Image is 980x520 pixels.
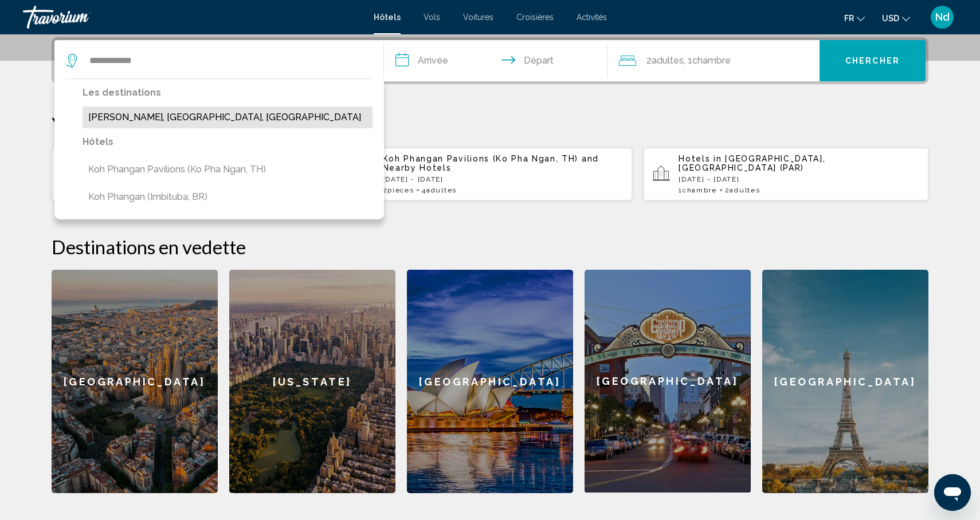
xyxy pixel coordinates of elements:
span: 2 [383,186,414,194]
a: [GEOGRAPHIC_DATA] [407,270,573,493]
button: [PERSON_NAME], [GEOGRAPHIC_DATA], [GEOGRAPHIC_DATA] [83,107,373,128]
a: [US_STATE] [229,270,395,493]
span: Koh Phangan Pavilions (Ko Pha Ngan, TH) [383,154,579,163]
div: Search widget [54,40,926,81]
span: Nd [935,11,950,23]
button: Koh Phangan (Imbituba, BR) [83,186,373,208]
p: [DATE] - [DATE] [383,175,624,183]
h2: Destinations en vedette [52,235,928,258]
button: Chercher [820,40,926,81]
span: 2 [646,53,684,69]
button: Hotels in [GEOGRAPHIC_DATA], [GEOGRAPHIC_DATA] (PAR)[DATE] - [DATE]1Chambre2Adultes [644,147,928,201]
button: Hotels in [PERSON_NAME][MEDICAL_DATA], [PERSON_NAME], [GEOGRAPHIC_DATA][DATE] - [DATE]1Chambre2Ad... [52,147,336,201]
span: Chambre [692,55,731,66]
span: pièces [387,186,414,194]
p: Les destinations [83,85,373,101]
a: Hôtels [374,13,401,22]
p: Your Recent Searches [52,113,928,136]
a: Croisières [516,13,554,22]
a: [GEOGRAPHIC_DATA] [585,270,751,493]
a: Vols [424,13,440,22]
button: Change currency [882,10,910,26]
button: Travelers: 2 adults, 0 children [607,40,820,81]
p: Hôtels [83,134,373,150]
span: 4 [422,186,456,194]
span: Chambre [683,186,717,194]
a: Activités [577,13,607,22]
button: Koh Phangan Pavilions (Ko Pha Ngan, TH) [83,159,373,180]
span: Hotels in [679,154,722,163]
button: Koh Phangan Pavilions (Ko Pha Ngan, TH) and Nearby Hotels[DATE] - [DATE]2pièces4Adultes [348,147,633,201]
a: [GEOGRAPHIC_DATA] [52,270,218,493]
span: Chercher [845,57,900,66]
span: Adultes [730,186,760,194]
button: Check in and out dates [384,40,607,81]
button: Change language [844,10,865,26]
a: Voitures [463,13,493,22]
span: Adultes [426,186,457,194]
iframe: Bouton de lancement de la fenêtre de messagerie [934,474,971,511]
span: [GEOGRAPHIC_DATA], [GEOGRAPHIC_DATA] (PAR) [679,154,825,172]
span: fr [844,14,854,23]
p: [DATE] - [DATE] [679,175,919,183]
span: USD [882,14,899,23]
a: Travorium [23,6,362,29]
span: 1 [679,186,716,194]
button: User Menu [927,5,957,29]
span: Adultes [652,55,684,66]
span: , 1 [684,53,731,69]
span: 2 [725,186,760,194]
a: [GEOGRAPHIC_DATA] [762,270,928,493]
